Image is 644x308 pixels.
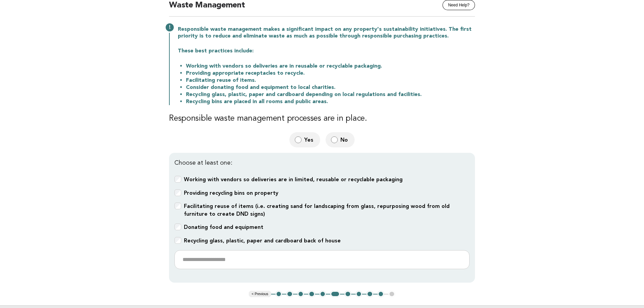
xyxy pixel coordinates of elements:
li: Providing appropriate receptacles to recycle. [186,70,475,77]
li: Consider donating food and equipment to local charities. [186,84,475,91]
button: 3 [297,291,304,298]
b: Facilitating reuse of items (i.e. creating sand for landscaping from glass, repurposing wood from... [184,203,450,217]
button: 6 [330,291,340,298]
button: 5 [319,291,326,298]
input: Yes [295,136,302,143]
p: Choose at least one: [174,158,470,168]
h3: Responsible waste management processes are in place. [169,113,475,124]
li: Recycling glass, plastic, paper and cardboard depending on local regulations and facilities. [186,91,475,98]
li: Working with vendors so deliveries are in reusable or recyclable packaging. [186,63,475,70]
button: 1 [276,291,282,298]
li: Recycling bins are placed in all rooms and public areas. [186,98,475,105]
input: No [331,136,338,143]
button: < Previous [249,291,271,298]
p: Responsible waste management makes a significant impact on any property's sustainability initiati... [178,26,475,40]
b: Providing recycling bins on property [184,190,278,196]
button: 9 [366,291,373,298]
b: Recycling glass, plastic, paper and cardboard back of house [184,237,341,244]
button: 7 [344,291,351,298]
b: Working with vendors so deliveries are in limited, reusable or recyclable packaging [184,176,403,183]
button: 2 [286,291,293,298]
button: 8 [356,291,362,298]
li: Facilitating reuse of items. [186,77,475,84]
button: 4 [308,291,315,298]
button: 10 [378,291,384,298]
b: Donating food and equipment [184,224,263,230]
p: These best practices include: [178,48,475,54]
span: No [340,136,349,143]
span: Yes [304,136,315,143]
